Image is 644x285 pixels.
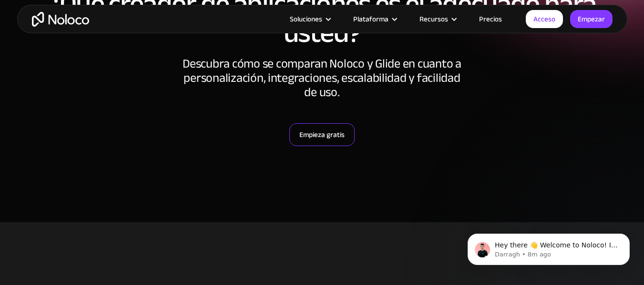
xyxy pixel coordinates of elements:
font: Empieza gratis [299,128,345,141]
div: Plataforma [341,13,408,25]
a: hogar [32,12,89,27]
font: Precios [479,12,502,26]
a: Empezar [570,10,613,28]
font: Descubra cómo se comparan Noloco y Glide en cuanto a personalización, integraciones, escalabilida... [183,52,461,104]
font: Soluciones [290,12,322,26]
div: Soluciones [278,13,341,25]
iframe: Mensaje de notificaciones del intercomunicador [453,214,644,280]
div: Recursos [408,13,467,25]
font: Recursos [419,12,448,26]
font: Plataforma [353,12,388,26]
font: Acceso [533,12,555,26]
a: Precios [467,13,514,25]
a: Acceso [526,10,563,28]
font: Empezar [578,12,605,26]
a: Empieza gratis [289,123,355,146]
